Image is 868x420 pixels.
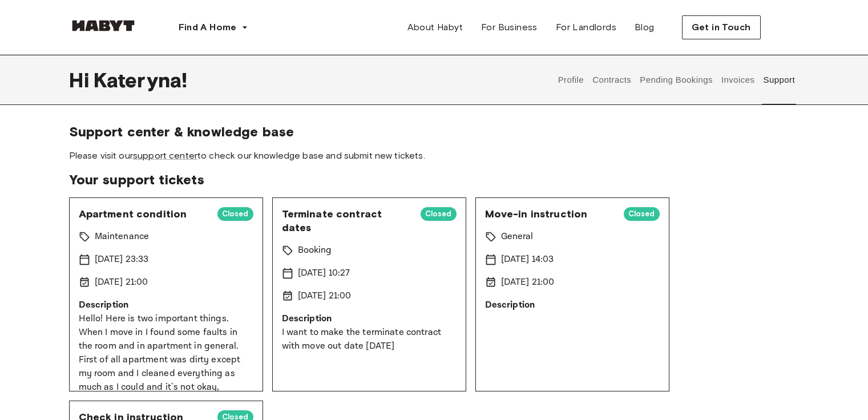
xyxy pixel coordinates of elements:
[692,21,751,34] span: Get in Touch
[398,16,472,39] a: About Habyt
[501,276,555,289] p: [DATE] 21:00
[554,55,799,105] div: user profile tabs
[69,150,800,162] span: Please visit our to check our knowledge base and submit new tickets.
[94,68,187,92] span: Kateryna !
[298,266,350,280] p: [DATE] 10:27
[282,326,457,353] p: I want to make the terminate contract with move out date [DATE]
[591,55,633,105] button: Contracts
[556,21,616,34] span: For Landlords
[762,55,797,105] button: Support
[501,230,534,244] p: General
[79,207,208,221] span: Apartment condition
[217,208,253,220] span: Closed
[485,298,660,312] p: Description
[282,312,457,326] p: Description
[639,55,714,105] button: Pending Bookings
[79,298,253,312] p: Description
[95,230,150,244] p: Maintenance
[95,276,148,289] p: [DATE] 21:00
[481,21,538,34] span: For Business
[169,16,257,39] button: Find A Home
[69,68,94,92] span: Hi
[298,244,332,257] p: Booking
[682,15,761,39] button: Get in Touch
[95,253,149,266] p: [DATE] 23:33
[69,171,800,188] span: Your support tickets
[624,208,660,220] span: Closed
[720,55,756,105] button: Invoices
[133,150,197,161] a: support center
[282,207,411,235] span: Terminate contract dates
[625,16,664,39] a: Blog
[485,207,615,221] span: Move-in instruction
[501,253,554,266] p: [DATE] 14:03
[179,21,237,34] span: Find A Home
[421,208,457,220] span: Closed
[69,20,138,31] img: Habyt
[407,21,463,34] span: About Habyt
[779,17,800,38] img: avatar
[635,21,655,34] span: Blog
[472,16,547,39] a: For Business
[298,289,352,303] p: [DATE] 21:00
[69,123,800,140] span: Support center & knowledge base
[547,16,625,39] a: For Landlords
[556,55,586,105] button: Profile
